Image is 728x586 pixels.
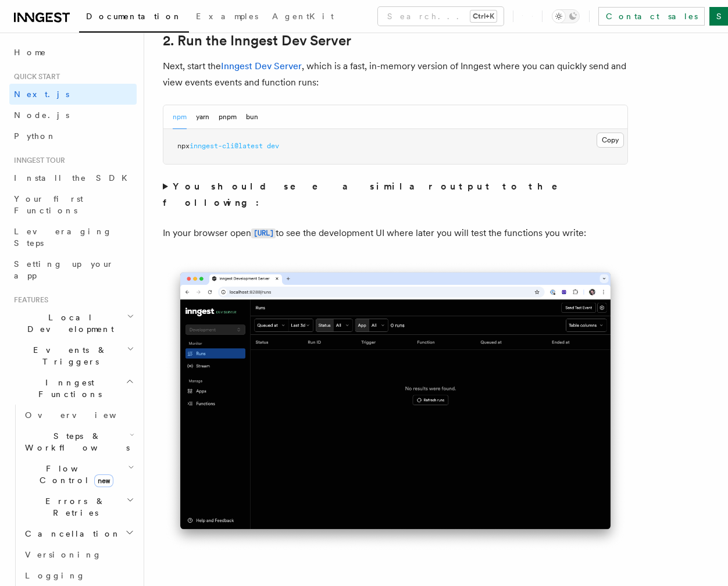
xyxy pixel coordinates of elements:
[9,295,48,305] span: Features
[177,142,190,150] span: npx
[9,312,127,335] span: Local Development
[14,227,112,248] span: Leveraging Steps
[14,259,114,280] span: Setting up your app
[14,110,69,120] span: Node.js
[163,58,628,91] p: Next, start the , which is a fast, in-memory version of Inngest where you can quickly send and vi...
[267,142,279,150] span: dev
[9,340,137,372] button: Events & Triggers
[14,194,83,215] span: Your first Functions
[9,84,137,105] a: Next.js
[9,372,137,405] button: Inngest Functions
[94,474,113,487] span: new
[9,307,137,340] button: Local Development
[9,221,137,253] a: Leveraging Steps
[9,126,137,146] a: Python
[9,72,60,81] span: Quick start
[20,491,137,523] button: Errors & Retries
[9,377,126,400] span: Inngest Functions
[173,105,187,129] button: npm
[9,42,137,63] a: Home
[196,12,258,21] span: Examples
[163,178,628,211] summary: You should see a similar output to the following:
[163,260,628,553] img: Inngest Dev Server's 'Runs' tab with no data
[246,105,258,129] button: bun
[190,142,263,150] span: inngest-cli@latest
[79,3,189,33] a: Documentation
[163,33,351,49] a: 2. Run the Inngest Dev Server
[20,463,128,486] span: Flow Control
[598,7,705,26] a: Contact sales
[20,426,137,458] button: Steps & Workflows
[9,253,137,286] a: Setting up your app
[9,188,137,221] a: Your first Functions
[552,9,580,23] button: Toggle dark mode
[14,47,47,58] span: Home
[251,228,276,238] code: [URL]
[470,10,497,22] kbd: Ctrl+K
[20,495,126,519] span: Errors & Retries
[14,131,56,141] span: Python
[221,60,302,72] a: Inngest Dev Server
[20,458,137,491] button: Flow Controlnew
[14,90,69,99] span: Next.js
[20,405,137,426] a: Overview
[9,156,65,165] span: Inngest tour
[219,105,237,129] button: pnpm
[86,12,182,21] span: Documentation
[25,571,85,580] span: Logging
[25,410,145,420] span: Overview
[272,12,334,21] span: AgentKit
[9,405,137,586] div: Inngest Functions
[251,227,276,238] a: [URL]
[9,105,137,126] a: Node.js
[189,3,265,31] a: Examples
[196,105,209,129] button: yarn
[20,565,137,586] a: Logging
[378,7,504,26] button: Search...Ctrl+K
[20,528,121,539] span: Cancellation
[20,523,137,544] button: Cancellation
[20,544,137,565] a: Versioning
[163,225,628,242] p: In your browser open to see the development UI where later you will test the functions you write:
[20,430,130,453] span: Steps & Workflows
[265,3,341,31] a: AgentKit
[14,173,134,183] span: Install the SDK
[9,167,137,188] a: Install the SDK
[25,550,102,559] span: Versioning
[9,344,127,367] span: Events & Triggers
[597,133,624,148] button: Copy
[163,181,574,208] strong: You should see a similar output to the following:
